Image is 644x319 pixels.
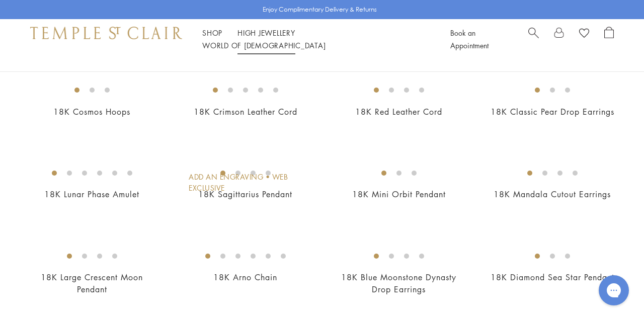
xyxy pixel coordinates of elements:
a: 18K Diamond Sea Star Pendant [491,272,614,283]
a: 18K Large Crescent Moon Pendant [41,272,143,294]
img: Temple St. Clair [30,27,182,39]
a: Open Shopping Bag [604,27,614,52]
a: View Wishlist [579,27,589,42]
a: 18K Crimson Leather Cord [194,106,297,117]
a: 18K Sagittarius Pendant [198,189,292,200]
div: Add An Engraving • Web Exclusive [189,172,312,194]
a: 18K Red Leather Cord [355,106,442,117]
a: Search [528,27,539,52]
a: High JewelleryHigh Jewellery [237,28,295,38]
a: World of [DEMOGRAPHIC_DATA]World of [DEMOGRAPHIC_DATA] [202,40,326,50]
a: 18K Cosmos Hoops [53,106,130,117]
a: 18K Lunar Phase Amulet [44,189,139,200]
a: Book an Appointment [450,28,489,50]
a: 18K Mini Orbit Pendant [352,189,446,200]
a: 18K Arno Chain [213,272,277,283]
nav: Main navigation [202,27,428,52]
a: ShopShop [202,28,222,38]
a: 18K Mandala Cutout Earrings [494,189,611,200]
iframe: Gorgias live chat messenger [594,272,634,309]
p: Enjoy Complimentary Delivery & Returns [263,5,377,15]
a: 18K Blue Moonstone Dynasty Drop Earrings [341,272,456,294]
a: 18K Classic Pear Drop Earrings [491,106,614,117]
